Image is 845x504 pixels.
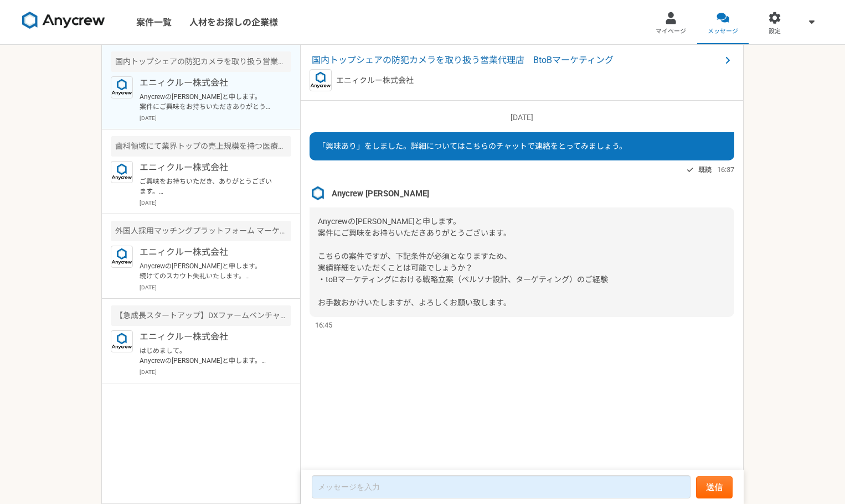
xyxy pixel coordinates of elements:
[315,320,332,330] span: 16:45
[140,246,276,259] p: エニィクルー株式会社
[140,114,291,122] p: [DATE]
[696,476,733,498] button: 送信
[140,261,276,281] p: Anycrewの[PERSON_NAME]と申します。 続けてのスカウト失礼いたします。 本案件でご活躍頂けるのではと思いご連絡を差し上げました。 案件ページの内容をご確認頂き、もし条件など合致...
[140,161,276,174] p: エニィクルー株式会社
[318,142,627,150] span: 「興味あり」をしました。詳細についてはこちらのチャットで連絡をとってみましょう。
[312,54,721,67] span: 国内トップシェアの防犯カメラを取り扱う営業代理店 BtoBマーケティング
[140,346,276,366] p: はじめまして。 Anycrewの[PERSON_NAME]と申します。 プロフィールを拝見して、本案件でご活躍頂けるのではと思いご連絡を差し上げました。 案件ページの内容をご確認頂き、もし条件な...
[111,330,133,352] img: logo_text_blue_01.png
[698,163,712,176] span: 既読
[111,51,291,72] div: 国内トップシェアの防犯カメラを取り扱う営業代理店 BtoBマーケティング
[708,27,738,36] span: メッセージ
[111,136,291,157] div: 歯科領域にて業界トップの売上規模を持つ医療法人 マーケティングアドバイザー
[717,164,734,175] span: 16:37
[318,217,608,307] span: Anycrewの[PERSON_NAME]と申します。 案件にご興味をお持ちいただきありがとうございます。 こちらの案件ですが、下記条件が必須となりますため、 実績詳細をいただくことは可能でしょ...
[332,188,429,200] span: Anycrew [PERSON_NAME]
[140,283,291,292] p: [DATE]
[111,246,133,268] img: logo_text_blue_01.png
[336,75,414,86] p: エニィクルー株式会社
[111,221,291,241] div: 外国人採用マッチングプラットフォーム マーケティング責任者
[111,161,133,183] img: logo_text_blue_01.png
[656,27,686,36] span: マイページ
[111,305,291,326] div: 【急成長スタートアップ】DXファームベンチャー 広告マネージャー
[140,92,276,112] p: Anycrewの[PERSON_NAME]と申します。 案件にご興味をお持ちいただきありがとうございます。 こちらの案件ですが、下記条件が必須となりますため、 実績詳細をいただくことは可能でしょ...
[310,112,734,123] p: [DATE]
[22,12,105,29] img: 8DqYSo04kwAAAAASUVORK5CYII=
[769,27,781,36] span: 設定
[140,368,291,376] p: [DATE]
[140,199,291,207] p: [DATE]
[140,76,276,90] p: エニィクルー株式会社
[310,185,326,202] img: %E3%82%B9%E3%82%AF%E3%83%AA%E3%83%BC%E3%83%B3%E3%82%B7%E3%83%A7%E3%83%83%E3%83%88_2025-08-07_21.4...
[140,176,276,196] p: ご興味をお持ちいただき、ありがとうございます。 必須要件や、歓迎要件につきましては、いかがでしょうか？ 箇条書き等、テキストで構いませんので、それぞれご回答いただければと思います。
[140,330,276,344] p: エニィクルー株式会社
[310,69,332,91] img: logo_text_blue_01.png
[111,76,133,98] img: logo_text_blue_01.png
